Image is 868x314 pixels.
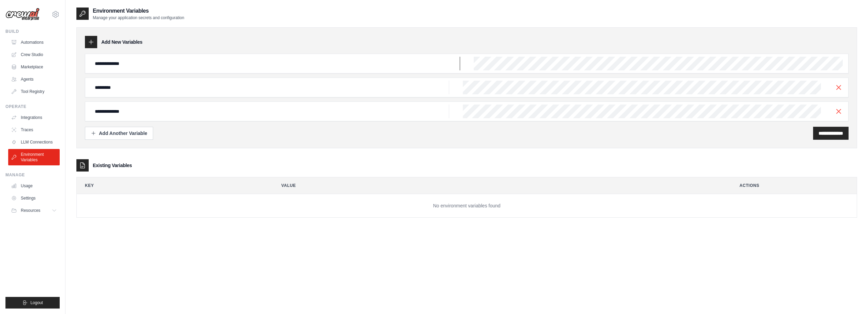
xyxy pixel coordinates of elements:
th: Actions [731,177,857,194]
span: Logout [30,300,43,305]
h3: Add New Variables [101,39,143,45]
button: Add Another Variable [85,127,153,140]
img: Logo [5,8,40,21]
a: Tool Registry [8,86,60,97]
div: Add Another Variable [91,130,147,137]
p: Manage your application secrets and configuration [93,15,184,21]
a: Marketplace [8,62,60,72]
a: Environment Variables [8,149,60,165]
td: No environment variables found [77,194,857,218]
button: Logout [5,297,60,309]
a: LLM Connections [8,137,60,148]
a: Agents [8,74,60,85]
th: Key [77,177,268,194]
div: Build [5,29,60,34]
div: Manage [5,172,60,178]
h3: Existing Variables [93,162,132,169]
button: Resources [8,205,60,216]
h2: Environment Variables [93,7,184,15]
a: Automations [8,37,60,48]
span: Resources [21,208,40,213]
a: Crew Studio [8,49,60,60]
a: Traces [8,124,60,135]
a: Usage [8,180,60,191]
a: Integrations [8,112,60,123]
div: Operate [5,104,60,109]
a: Settings [8,193,60,204]
th: Value [273,177,726,194]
